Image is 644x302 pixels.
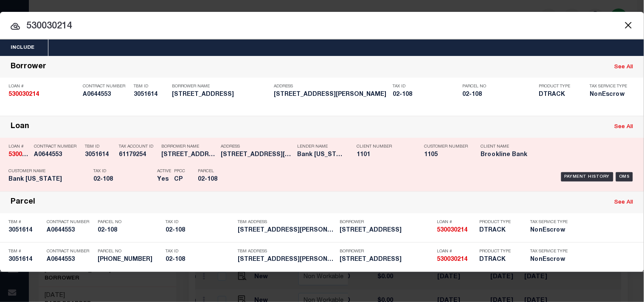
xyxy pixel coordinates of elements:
[119,151,157,159] h5: 61179254
[531,220,569,225] p: Tax Service Type
[531,227,569,234] h5: NonEscrow
[8,151,30,159] h5: 530030214
[437,256,475,263] h5: 530030214
[616,172,633,182] div: OMS
[615,124,633,130] a: See All
[437,227,468,233] strong: 530030214
[238,227,335,234] h5: 433 MOUNTAIN ROAD STOWE VT 05672
[157,169,171,174] p: Active
[480,249,518,254] p: Product Type
[161,144,217,149] p: Borrower Name
[11,198,35,207] div: Parcel
[357,151,412,159] h5: 1101
[393,91,458,98] h5: 02-108
[8,152,39,158] strong: 530030214
[8,92,39,98] strong: 530030214
[480,227,518,234] h5: DTRACK
[8,84,79,89] p: Loan #
[561,172,613,182] div: Payment History
[8,176,81,183] h5: Bank Rhode Island
[166,256,233,263] h5: 02-108
[198,169,236,174] p: Parcel
[172,91,270,98] h5: 433 MOUNTAIN ROAD HO
[480,220,518,225] p: Product Type
[134,91,168,98] h5: 3051614
[590,84,633,89] p: Tax Service Type
[615,200,633,205] a: See All
[98,220,161,225] p: Parcel No
[274,91,388,98] h5: 433 MOUNTAIN ROAD STOWE VT 05672
[425,144,468,149] p: Customer Number
[85,151,115,159] h5: 3051614
[463,91,535,98] h5: 02-108
[172,84,270,89] p: Borrower Name
[340,256,433,263] h5: 433 MOUNTAIN ROAD HO
[174,176,185,183] h5: CP
[8,249,42,254] p: TBM #
[8,144,30,149] p: Loan #
[437,227,475,234] h5: 530030214
[8,91,79,98] h5: 530030214
[47,256,93,263] h5: A0644553
[481,151,553,159] h5: Brookline Bank
[85,144,115,149] p: TBM ID
[481,144,553,149] p: Client Name
[480,256,518,263] h5: DTRACK
[8,256,42,263] h5: 3051614
[238,256,335,263] h5: 433 MOUNTAIN ROAD STOWE VT 05672
[221,151,293,159] h5: 433 MOUNTAIN ROAD STOWE VT 05672
[174,169,185,174] p: PPCC
[8,220,42,225] p: TBM #
[93,176,153,183] h5: 02-108
[98,227,161,234] h5: 02-108
[34,144,81,149] p: Contract Number
[198,176,236,183] h5: 02-108
[274,84,388,89] p: Address
[47,227,93,234] h5: A0644553
[83,84,129,89] p: Contract Number
[238,249,335,254] p: TBM Address
[437,249,475,254] p: Loan #
[393,84,458,89] p: Tax ID
[463,84,535,89] p: Parcel No
[98,256,161,263] h5: 621-195-10518
[297,151,344,159] h5: Bank Rhode Island
[221,144,293,149] p: Address
[437,220,475,225] p: Loan #
[11,122,29,132] div: Loan
[98,249,161,254] p: Parcel No
[8,227,42,234] h5: 3051614
[340,249,433,254] p: Borrower
[161,151,217,159] h5: 433 MOUNTAIN ROAD HO
[93,169,153,174] p: Tax ID
[83,91,129,98] h5: A0644553
[166,227,233,234] h5: 02-108
[340,220,433,225] p: Borrower
[134,84,168,89] p: TBM ID
[539,91,577,98] h5: DTRACK
[8,169,81,174] p: Customer Name
[357,144,412,149] p: Client Number
[437,257,468,263] strong: 530030214
[47,220,93,225] p: Contract Number
[157,176,170,183] h5: Yes
[119,144,157,149] p: Tax Account ID
[297,144,344,149] p: Lender Name
[166,220,233,225] p: Tax ID
[531,249,569,254] p: Tax Service Type
[539,84,577,89] p: Product Type
[615,64,633,70] a: See All
[47,249,93,254] p: Contract Number
[340,227,433,234] h5: 433 MOUNTAIN ROAD HO
[531,256,569,263] h5: NonEscrow
[238,220,335,225] p: TBM Address
[623,20,634,31] button: Close
[425,151,467,159] h5: 1105
[34,151,81,159] h5: A0644553
[590,91,633,98] h5: NonEscrow
[11,62,46,72] div: Borrower
[166,249,233,254] p: Tax ID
